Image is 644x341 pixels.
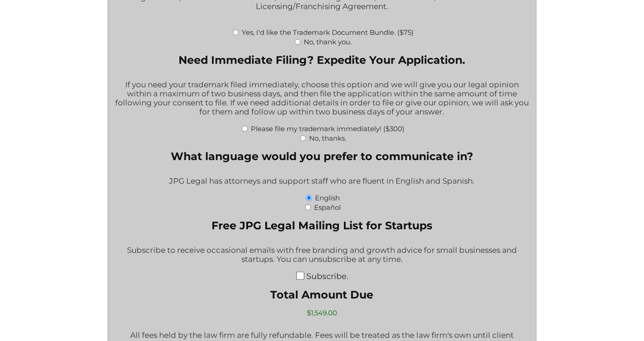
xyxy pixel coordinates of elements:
label: Yes, I'd like the Trademark Document Bundle. ($75) [242,28,414,37]
label: Español [314,203,341,212]
label: Total Amount Due [115,288,529,301]
legend: What language would you prefer to communicate in? [171,150,473,163]
label: Please file my trademark immediately! ($300) [251,124,404,133]
legend: Need Immediate Filing? Expedite Your Application. [179,53,465,66]
div: If you need your trademark filed immediately, choose this option and we will give you our legal o... [115,74,529,123]
div: Subscribe to receive occasional emails with free branding and growth advice for small businesses ... [115,240,529,271]
label: Subscribe. [306,271,348,281]
legend: Free JPG Legal Mailing List for Startups [212,219,432,232]
label: English [315,194,340,202]
div: JPG Legal has attorneys and support staff who are fluent in English and Spanish. [115,170,529,193]
label: No, thanks. [309,134,346,142]
label: No, thank you. [304,38,352,46]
